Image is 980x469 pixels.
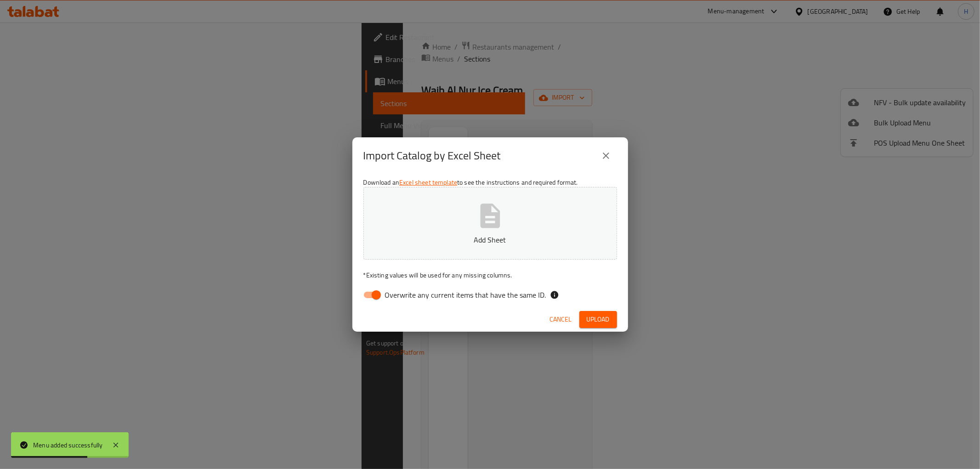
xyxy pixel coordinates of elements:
[33,440,103,450] div: Menu added successfully
[363,271,617,280] p: Existing values will be used for any missing columns.
[579,311,617,328] button: Upload
[385,289,546,300] span: Overwrite any current items that have the same ID.
[399,176,457,188] a: Excel sheet template
[550,290,559,299] svg: If the overwrite option isn't selected, then the items that match an existing ID will be ignored ...
[595,145,617,167] button: close
[378,234,603,245] p: Add Sheet
[550,314,572,325] span: Cancel
[587,314,610,325] span: Upload
[363,187,617,260] button: Add Sheet
[546,311,576,328] button: Cancel
[363,148,501,163] h2: Import Catalog by Excel Sheet
[352,174,628,307] div: Download an to see the instructions and required format.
